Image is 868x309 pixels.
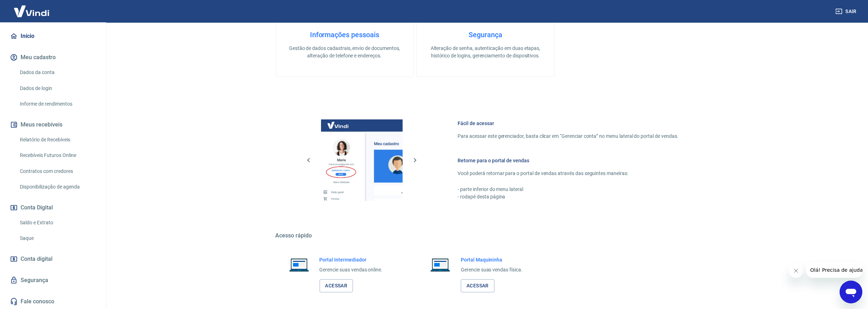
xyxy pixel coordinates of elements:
[428,30,543,39] h4: Segurança
[276,232,696,239] h5: Acesso rápido
[17,215,98,230] a: Saldo e Extrato
[21,254,52,264] span: Conta digital
[284,256,314,273] img: Imagem de um notebook aberto
[9,0,55,22] img: Vindi
[4,5,60,11] span: Olá! Precisa de ajuda?
[461,256,523,263] h6: Portal Maquininha
[17,97,98,111] a: Informe de rendimentos
[287,30,402,39] h4: Informações pessoais
[806,262,862,278] iframe: Mensagem da empresa
[840,281,862,303] iframe: Botão para abrir a janela de mensagens
[458,157,679,164] h6: Retorne para o portal de vendas
[17,133,98,147] a: Relatório de Recebíveis
[9,117,98,133] button: Meus recebíveis
[17,231,98,246] a: Saque
[17,180,98,194] a: Disponibilização de agenda
[458,186,679,193] p: - parte inferior do menu lateral
[320,266,383,274] p: Gerencie suas vendas online.
[461,266,523,274] p: Gerencie suas vendas física.
[17,65,98,80] a: Dados da conta
[428,45,543,60] p: Alteração de senha, autenticação em duas etapas, histórico de logins, gerenciamento de dispositivos.
[461,279,494,292] a: Acessar
[9,28,98,44] a: Início
[425,256,455,273] img: Imagem de um notebook aberto
[9,251,98,267] a: Conta digital
[458,120,679,127] h6: Fácil de acessar
[287,45,402,60] p: Gestão de dados cadastrais, envio de documentos, alteração de telefone e endereços.
[321,119,403,201] img: Imagem da dashboard mostrando o botão de gerenciar conta na sidebar no lado esquerdo
[458,170,679,177] p: Você poderá retornar para o portal de vendas através das seguintes maneiras:
[9,50,98,65] button: Meu cadastro
[320,256,383,263] h6: Portal Intermediador
[458,193,679,201] p: - rodapé desta página
[17,164,98,179] a: Contratos com credores
[17,148,98,163] a: Recebíveis Futuros Online
[458,133,679,140] p: Para acessar este gerenciador, basta clicar em “Gerenciar conta” no menu lateral do portal de ven...
[320,279,353,292] a: Acessar
[789,264,803,278] iframe: Fechar mensagem
[9,273,98,288] a: Segurança
[17,81,98,96] a: Dados de login
[9,200,98,215] button: Conta Digital
[834,5,859,18] button: Sair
